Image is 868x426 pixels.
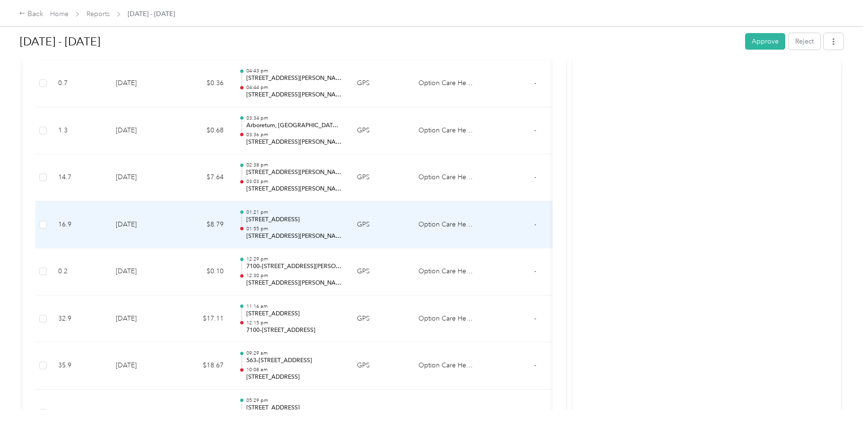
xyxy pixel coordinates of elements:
p: [STREET_ADDRESS] [246,373,342,382]
p: 04:44 pm [246,84,342,91]
span: - [534,267,536,275]
p: 10:08 am [246,366,342,373]
iframe: Everlance-gr Chat Button Frame [815,373,868,426]
td: 35.9 [51,342,108,390]
p: [STREET_ADDRESS][PERSON_NAME] [246,185,342,193]
h1: Sep 1 - 30, 2025 [20,30,738,53]
td: GPS [349,154,411,201]
td: Option Care Health [411,248,482,296]
td: $0.36 [174,60,231,107]
span: - [534,220,536,228]
td: 0.7 [51,60,108,107]
p: 11:16 am [246,303,342,310]
p: 01:55 pm [246,226,342,232]
td: [DATE] [108,342,174,390]
td: Option Care Health [411,60,482,107]
span: - [534,314,536,322]
td: [DATE] [108,154,174,201]
button: Reject [789,33,820,50]
td: GPS [349,60,411,107]
span: - [534,409,536,417]
td: $7.64 [174,154,231,201]
td: GPS [349,342,411,390]
span: - [534,361,536,369]
a: Home [50,10,69,18]
td: [DATE] [108,60,174,107]
div: Back [19,9,43,20]
p: 03:03 pm [246,178,342,185]
p: 03:36 pm [246,131,342,138]
p: 7100–[STREET_ADDRESS] [246,326,342,335]
td: $17.11 [174,296,231,343]
td: $0.10 [174,248,231,296]
td: Option Care Health [411,154,482,201]
p: 12:29 pm [246,256,342,262]
td: $0.68 [174,107,231,155]
span: - [534,173,536,181]
a: Reports [87,10,110,18]
p: 09:29 am [246,350,342,356]
td: 14.7 [51,154,108,201]
p: 05:29 pm [246,397,342,404]
td: [DATE] [108,296,174,343]
td: 1.3 [51,107,108,155]
td: GPS [349,107,411,155]
td: Option Care Health [411,201,482,249]
p: [STREET_ADDRESS][PERSON_NAME] [246,74,342,83]
td: $8.79 [174,201,231,249]
td: Option Care Health [411,342,482,390]
td: $18.67 [174,342,231,390]
p: 04:43 pm [246,68,342,74]
p: Arboretum, [GEOGRAPHIC_DATA], [GEOGRAPHIC_DATA] [246,122,342,130]
p: [STREET_ADDRESS][PERSON_NAME] [246,232,342,241]
td: 32.9 [51,296,108,343]
td: GPS [349,201,411,249]
p: [STREET_ADDRESS][PERSON_NAME] [246,279,342,287]
p: [STREET_ADDRESS] [246,216,342,224]
p: 563–[STREET_ADDRESS] [246,356,342,365]
p: [STREET_ADDRESS][PERSON_NAME] [246,138,342,147]
span: - [534,126,536,134]
p: [STREET_ADDRESS][PERSON_NAME][PERSON_NAME] [246,168,342,177]
p: [STREET_ADDRESS] [246,310,342,318]
p: 12:30 pm [246,272,342,279]
td: GPS [349,296,411,343]
td: 0.2 [51,248,108,296]
span: [DATE] - [DATE] [128,9,175,19]
p: 02:38 pm [246,162,342,168]
button: Approve [745,33,785,50]
p: 12:15 pm [246,320,342,326]
p: [STREET_ADDRESS][PERSON_NAME] [246,91,342,99]
td: [DATE] [108,107,174,155]
span: - [534,79,536,87]
p: 03:34 pm [246,115,342,122]
td: GPS [349,248,411,296]
td: 16.9 [51,201,108,249]
td: [DATE] [108,201,174,249]
td: Option Care Health [411,296,482,343]
td: Option Care Health [411,107,482,155]
p: [STREET_ADDRESS] [246,404,342,412]
p: 01:21 pm [246,209,342,216]
td: [DATE] [108,248,174,296]
p: 7100–[STREET_ADDRESS][PERSON_NAME] [246,262,342,271]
